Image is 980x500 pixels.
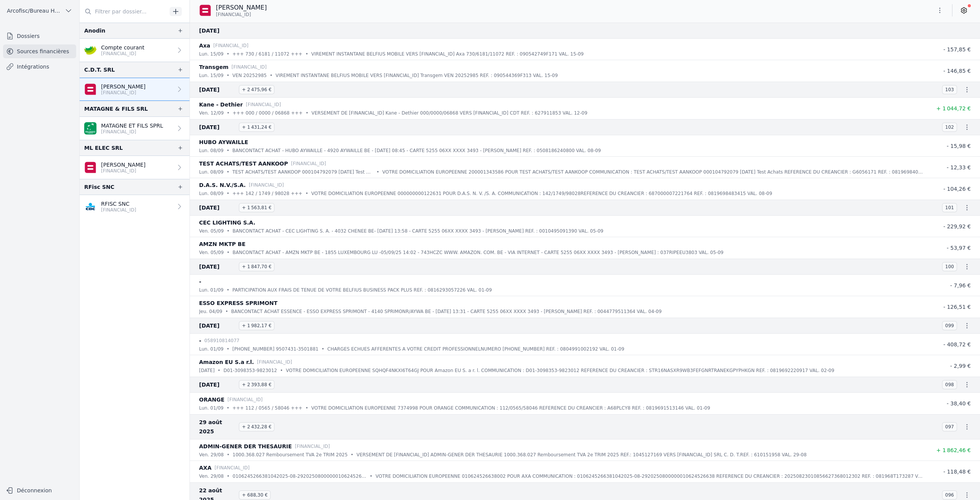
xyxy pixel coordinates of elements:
[199,218,255,227] p: CEC LIGHTING S.A.
[947,164,971,170] span: - 12,33 €
[225,308,228,315] div: •
[199,138,248,147] p: HUBO AYWAILLE
[199,239,245,249] p: AMZN MKTP BE
[370,472,372,480] div: •
[199,357,254,367] p: Amazon EU S.a r.l.
[227,345,229,353] div: •
[239,123,274,132] span: + 1 431,24 €
[239,262,274,271] span: + 1 847,70 €
[199,203,236,212] span: [DATE]
[101,168,145,174] p: [FINANCIAL_ID]
[943,304,971,310] span: - 126,51 €
[270,72,273,79] div: •
[199,380,236,389] span: [DATE]
[101,129,163,135] p: [FINANCIAL_ID]
[199,190,224,197] p: lun. 08/09
[101,161,145,169] p: [PERSON_NAME]
[80,78,189,101] a: [PERSON_NAME] [FINANCIAL_ID]
[199,442,292,451] p: ADMIN-GENER DER THESAURIE
[80,5,167,18] input: Filtrer par dossier...
[943,469,971,475] span: - 118,48 €
[199,249,224,256] p: ven. 05/09
[224,367,277,374] p: D01-3098353-9823012
[80,117,189,140] a: MATAGNE ET FILS SPRL [FINANCIAL_ID]
[232,72,267,79] p: VEN 20252985
[943,46,971,52] span: - 157,85 €
[356,451,807,459] p: VERSEMENT DE [FINANCIAL_ID] ADMIN-GENER DER THESAURIE 1000.368.027 Remboursement TVA 2e TRIM 2025...
[199,100,243,109] p: Kane - Dethier
[249,181,284,189] p: [FINANCIAL_ID]
[3,5,76,17] button: Arcofisc/Bureau Haot
[84,104,148,113] div: MATAGNE & FILS SRL
[7,7,62,15] span: Arcofisc/Bureau Haot
[101,122,163,130] p: MATAGNE ET FILS SPRL
[942,380,957,389] span: 098
[213,42,248,49] p: [FINANCIAL_ID]
[214,464,250,472] p: [FINANCIAL_ID]
[199,62,229,72] p: Transgem
[232,190,302,197] p: +++ 142 / 1749 / 98028 +++
[199,286,224,294] p: lun. 01/09
[199,50,224,58] p: lun. 15/09
[101,200,136,208] p: RFISC SNC
[199,418,236,436] span: 29 août 2025
[199,168,224,176] p: lun. 08/09
[216,3,267,12] p: [PERSON_NAME]
[327,345,624,353] p: CHARGES ECHUES AFFERENTES A VOTRE CREDIT PROFESSIONNELNUMERO [PHONE_NUMBER] REF. : 0804991002192 ...
[942,123,957,132] span: 102
[276,72,558,79] p: VIREMENT INSTANTANE BELFIUS MOBILE VERS [FINANCIAL_ID] Transgem VEN 20252985 REF. : 090544369F313...
[232,286,492,294] p: PARTICIPATION AUX FRAIS DE TENUE DE VOTRE BELFIUS BUSINESS PACK PLUS REF. : 0816293057226 VAL. 01-09
[311,50,584,58] p: VIREMENT INSTANTANE BELFIUS MOBILE VERS [FINANCIAL_ID] Axa 730/6181/11072 REF. : 090542749F171 VA...
[101,51,144,57] p: [FINANCIAL_ID]
[286,367,835,374] p: VOTRE DOMICILIATION EUROPEENNE SQHQF4NKXI6T64GJ POUR Amazon EU S. a r. l. COMMUNICATION : D01-309...
[943,186,971,192] span: - 104,26 €
[84,65,115,74] div: C.D.T. SRL
[246,101,281,108] p: [FINANCIAL_ID]
[947,400,971,407] span: - 38,40 €
[204,337,240,344] p: 058910814077
[199,472,224,480] p: ven. 29/08
[942,490,957,500] span: 096
[232,50,302,58] p: +++ 730 / 6181 / 11072 +++
[227,472,229,480] div: •
[227,72,229,79] div: •
[84,161,96,174] img: belfius-1.png
[942,321,957,330] span: 099
[84,143,123,152] div: ML ELEC SRL
[232,345,318,353] p: [PHONE_NUMBER] 9507431-3501881
[199,308,222,315] p: jeu. 04/09
[233,472,367,480] p: 0106245266381042025-08-2920250800000010624526638
[257,358,292,366] p: [FINANCIAL_ID]
[232,63,267,71] p: [FINANCIAL_ID]
[232,404,302,412] p: +++ 112 / 0565 / 58046 +++
[233,451,348,459] p: 1000.368.027 Remboursement TVA 2e TRIM 2025
[199,4,211,16] img: belfius-1.png
[295,443,330,450] p: [FINANCIAL_ID]
[322,345,324,353] div: •
[199,451,224,459] p: ven. 29/08
[232,147,601,154] p: BANCONTACT ACHAT - HUBO AYWAILLE - 4920 AYWAILLE BE - [DATE] 08:45 - CARTE 5255 06XX XXXX 3493 - ...
[199,404,224,412] p: lun. 01/09
[199,227,224,235] p: ven. 05/09
[351,451,353,459] div: •
[227,404,229,412] div: •
[199,321,236,330] span: [DATE]
[80,195,189,218] a: RFISC SNC [FINANCIAL_ID]
[232,168,373,176] p: TEST ACHATS/TEST AANKOOP 000104792079 [DATE] Test Achats
[227,286,229,294] div: •
[947,245,971,251] span: - 53,97 €
[101,90,145,96] p: [FINANCIAL_ID]
[218,367,220,374] div: •
[233,227,604,235] p: BANCONTACT ACHAT - CEC LIGHTING S. A. - 4032 CHENEE BE- [DATE] 13:58 - CARTE 5255 06XX XXXX 3493 ...
[199,72,224,79] p: lun. 15/09
[305,50,308,58] div: •
[311,190,772,197] p: VOTRE DOMICILIATION EUROPEENNE 000000000122631 POUR D.A.S. N. V. /S. A. COMMUNICATION : 142/1749/...
[199,109,224,117] p: ven. 12/09
[101,83,145,90] p: [PERSON_NAME]
[233,109,303,117] p: +++ 000 / 0000 / 06868 +++
[199,463,211,472] p: AXA
[305,404,308,412] div: •
[199,336,201,345] p: -
[280,367,283,374] div: •
[227,168,229,176] div: •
